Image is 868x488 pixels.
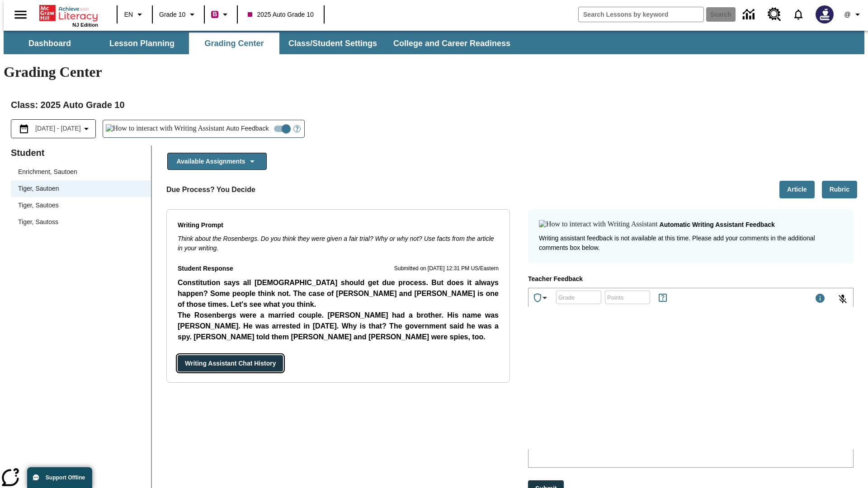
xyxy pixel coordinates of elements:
[605,291,650,304] div: Points: Must be equal to or less than 25.
[832,288,854,310] button: Click to activate and allow voice recognition
[166,184,255,195] p: Due Process? You Decide
[18,217,144,227] span: Tiger, Sautoss
[5,33,95,54] button: Dashboard
[11,164,151,180] div: Enrichment, Sautoen
[72,22,98,28] span: NJ Edition
[787,3,810,26] a: Notifications
[394,264,499,273] p: Submitted on [DATE] 12:31 PM US/Eastern
[4,33,519,54] div: SubNavbar
[178,264,233,274] p: Student Response
[156,6,201,23] button: Grade: Grade 10, Select a grade
[528,289,554,307] button: Achievements
[815,293,826,305] div: Maximum 1000 characters Press Escape to exit toolbar and use left and right arrow keys to access ...
[605,285,650,309] input: Points: Must be equal to or less than 25.
[579,7,703,22] input: search field
[81,123,92,134] svg: Collapse Date Range Filter
[654,289,672,307] button: Rules for Earning Points and Achievements, Will open in new tab
[762,2,787,27] a: Resource Center, Will open in new tab
[178,221,499,230] p: Writing Prompt
[822,181,857,198] button: Rubric, Will open in new tab
[539,234,843,253] p: Writing assistant feedback is not available at this time. Please add your comments in the additio...
[178,277,499,310] p: Constitution says all [DEMOGRAPHIC_DATA] should get due process. But does it always happen? Some ...
[839,6,868,23] button: Profile/Settings
[178,310,499,343] p: The Rosenbergs were a married couple. [PERSON_NAME] had a brother. His name was [PERSON_NAME]. He...
[124,10,133,19] span: EN
[27,467,92,488] button: Support Offline
[178,343,499,353] p: [PERSON_NAME] and [PERSON_NAME] were arrested. They were put on tri
[212,9,217,20] span: B
[178,277,499,344] p: Student Response
[167,153,267,170] button: Available Assignments
[11,214,151,230] div: Tiger, Sautoss
[248,10,313,19] span: 2025 Auto Grade 10
[11,180,151,197] div: Tiger, Sautoen
[556,291,601,304] div: Grade: Letters, numbers, %, + and - are allowed.
[208,6,234,23] button: Boost Class color is violet red. Change class color
[226,124,269,133] span: Auto Feedback
[159,10,185,19] span: Grade 10
[97,33,187,54] button: Lesson Planning
[386,33,518,54] button: College and Career Readiness
[4,64,864,80] h1: Grading Center
[18,184,144,193] span: Tiger, Sautoen
[737,2,762,27] a: Data Center
[660,220,775,230] p: Automatic writing assistant feedback
[46,474,85,481] span: Support Offline
[4,31,864,54] div: SubNavbar
[178,234,499,253] div: Think about the Rosenbergs. Do you think they were given a fair trial? Why or why not? Use facts ...
[539,220,658,229] img: How to interact with Writing Assistant
[39,3,98,28] div: Home
[844,10,850,19] span: @
[281,33,384,54] button: Class/Student Settings
[528,274,854,284] p: Teacher Feedback
[11,98,857,112] h2: Class : 2025 Auto Grade 10
[816,5,834,23] img: Avatar
[810,3,839,26] button: Select a new avatar
[7,1,34,28] button: Open side menu
[290,120,304,137] button: Open Help for Writing Assistant
[15,123,92,134] button: Select the date range menu item
[18,201,144,210] span: Tiger, Sautoes
[35,124,81,133] span: [DATE] - [DATE]
[18,167,144,177] span: Enrichment, Sautoen
[189,33,279,54] button: Grading Center
[106,124,225,133] img: How to interact with Writing Assistant
[11,145,151,160] p: Student
[11,197,151,214] div: Tiger, Sautoes
[556,285,601,309] input: Grade: Letters, numbers, %, + and - are allowed.
[120,6,149,23] button: Language: EN, Select a language
[39,4,98,22] a: Home
[779,181,815,198] button: Article, Will open in new tab
[178,355,283,372] button: Writing Assistant Chat History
